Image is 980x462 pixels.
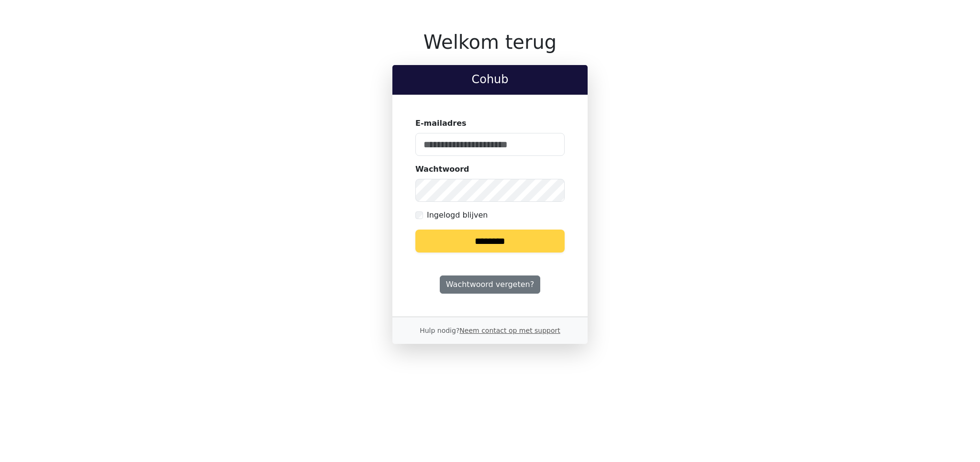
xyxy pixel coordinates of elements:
small: Hulp nodig? [420,327,560,334]
label: E-mailadres [415,118,467,129]
a: Wachtwoord vergeten? [440,275,540,294]
h2: Cohub [400,73,580,87]
a: Neem contact op met support [459,327,560,334]
label: Wachtwoord [415,164,469,175]
label: Ingelogd blijven [427,209,488,221]
h1: Welkom terug [392,31,588,54]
